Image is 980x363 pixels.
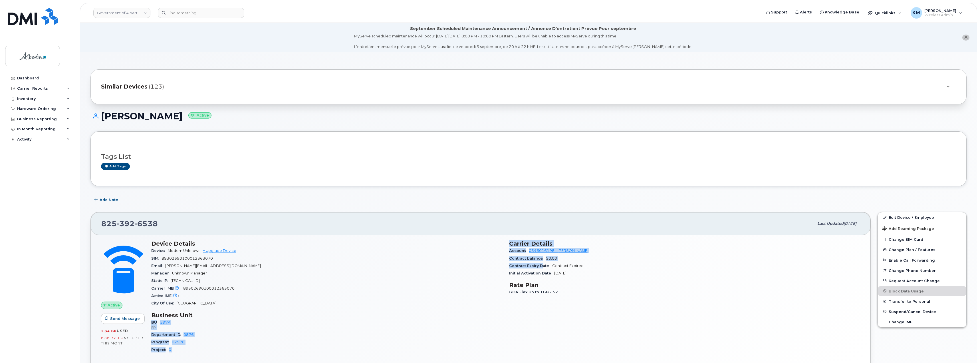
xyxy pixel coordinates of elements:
button: Change SIM Card [878,234,966,244]
span: Add Roaming Package [882,226,934,232]
a: 02976 [172,340,185,344]
button: Change Plan / Features [878,244,966,255]
span: Suspend/Cancel Device [889,309,936,314]
span: City Of Use [151,301,177,305]
h3: Rate Plan [509,282,860,288]
h3: Device Details [151,240,502,247]
span: Add Note [100,197,118,202]
button: Suspend/Cancel Device [878,306,966,317]
button: Block Data Usage [878,286,966,296]
span: Enable Call Forwarding [889,258,935,262]
button: Send Message [101,314,145,324]
a: Edit Device / Employee [878,212,966,222]
a: 597A [160,320,170,324]
span: Unknown Manager [172,271,207,275]
small: Active [188,112,211,119]
span: Contract balance [509,256,546,260]
span: 825 [101,219,158,228]
a: + Upgrade Device [203,248,236,253]
span: 0.00 Bytes [101,336,123,340]
button: Add Roaming Package [878,222,966,234]
div: MyServe scheduled maintenance will occur [DATE][DATE] 8:00 PM - 10:00 PM Eastern. Users will be u... [354,33,692,49]
span: Program [151,340,172,344]
span: (123) [149,83,164,91]
span: Contract Expiry Date [509,264,552,268]
button: Add Note [90,195,123,205]
span: — [182,294,185,298]
span: Department ID [151,332,184,337]
span: 6538 [135,219,158,228]
p: FP [151,325,502,330]
span: Account [509,248,529,253]
span: [DATE] [844,221,856,226]
h1: [PERSON_NAME] [90,111,967,121]
span: $0.00 [546,256,557,260]
span: Active IMEI [151,294,182,298]
a: 0 [169,348,171,352]
span: GOA Flex Up to 1GB - $2 [509,290,561,294]
h3: Carrier Details [509,240,860,247]
span: SIM [151,256,162,260]
span: Change Plan / Features [889,248,935,252]
span: [GEOGRAPHIC_DATA] [177,301,216,305]
span: Static IP [151,278,170,283]
span: used [117,329,128,333]
button: Enable Call Forwarding [878,255,966,265]
span: Email [151,264,165,268]
button: Change Phone Number [878,265,966,276]
div: September Scheduled Maintenance Announcement / Annonce D'entretient Prévue Pour septembre [410,26,636,32]
span: Modem Unknown [168,248,201,253]
span: Active [108,302,120,308]
button: Request Account Change [878,276,966,286]
h3: Tags List [101,153,956,160]
span: 1.34 GB [101,329,117,333]
span: Initial Activation Date [509,271,554,275]
span: Send Message [110,316,140,321]
span: Last updated [817,221,844,226]
a: 0876 [184,332,194,337]
span: 89302690100012363070 [162,256,213,260]
button: Transfer to Personal [878,296,966,306]
span: 89302690100012363070 [183,286,235,290]
a: 0546016198 - [PERSON_NAME] [529,248,588,253]
span: [TECHNICAL_ID] [170,278,200,283]
span: Device [151,248,168,253]
span: Project [151,348,169,352]
span: BU [151,320,160,324]
button: close notification [962,35,969,41]
span: 392 [117,219,135,228]
span: Carrier IMEI [151,286,183,290]
span: [PERSON_NAME][EMAIL_ADDRESS][DOMAIN_NAME] [165,264,261,268]
span: Manager [151,271,172,275]
span: Similar Devices [101,83,148,91]
a: Add tags [101,163,130,170]
span: [DATE] [554,271,566,275]
h3: Business Unit [151,312,502,319]
span: Contract Expired [552,264,584,268]
button: Change IMEI [878,317,966,327]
